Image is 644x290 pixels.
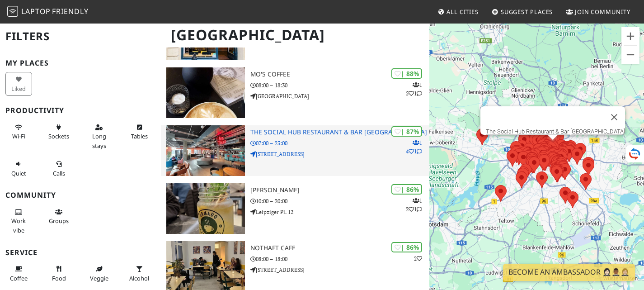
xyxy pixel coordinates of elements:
[250,208,429,216] p: Leipziger Pl. 12
[92,132,106,149] span: Long stays
[250,244,429,252] h3: NOTHAFT CAFE
[250,139,429,147] p: 07:00 – 23:00
[46,261,72,285] button: Food
[48,132,69,140] span: Power sockets
[166,67,245,118] img: Mo's Coffee
[5,204,32,238] button: Work vibe
[86,261,113,285] button: Veggie
[5,23,155,50] h2: Filters
[250,150,429,158] p: [STREET_ADDRESS]
[11,217,26,234] span: People working
[501,8,553,16] span: Suggest Places
[90,274,108,282] span: Veggie
[7,4,89,20] a: LaptopFriendly LaptopFriendly
[161,183,429,234] a: Ormado Kaffeehaus | 86% 121 [PERSON_NAME] 10:00 – 20:00 Leipziger Pl. 12
[414,254,422,263] p: 2
[621,27,639,45] button: Zoom avanti
[250,128,429,136] h3: The Social Hub Restaurant & Bar [GEOGRAPHIC_DATA]
[503,264,635,281] a: Become an Ambassador 🤵🏻‍♀️🤵🏾‍♂️🤵🏼‍♀️
[603,106,625,128] button: Chiudi
[391,68,422,79] div: | 88%
[7,6,18,17] img: LaptopFriendly
[161,67,429,118] a: Mo's Coffee | 88% 151 Mo's Coffee 08:00 – 18:30 [GEOGRAPHIC_DATA]
[621,46,639,64] button: Zoom indietro
[10,274,28,282] span: Coffee
[161,125,429,176] a: The Social Hub Restaurant & Bar Berlin | 87% 141 The Social Hub Restaurant & Bar [GEOGRAPHIC_DATA...
[391,126,422,137] div: | 87%
[250,71,429,78] h3: Mo's Coffee
[46,204,72,228] button: Groups
[391,242,422,252] div: | 86%
[447,8,479,16] span: All Cities
[49,217,69,225] span: Group tables
[406,138,422,156] p: 1 4 1
[5,157,32,181] button: Quiet
[166,183,245,234] img: Ormado Kaffeehaus
[5,248,155,257] h3: Service
[46,157,72,181] button: Calls
[250,81,429,90] p: 08:00 – 18:30
[250,197,429,205] p: 10:00 – 20:00
[406,196,422,214] p: 1 2 1
[5,120,32,144] button: Wi-Fi
[434,4,482,20] a: All Cities
[11,169,26,177] span: Quiet
[250,266,429,274] p: [STREET_ADDRESS]
[575,8,630,16] span: Join Community
[12,132,25,140] span: Stable Wi-Fi
[391,184,422,195] div: | 86%
[46,120,72,144] button: Sockets
[164,23,428,48] h1: [GEOGRAPHIC_DATA]
[488,4,557,20] a: Suggest Places
[250,255,429,263] p: 08:00 – 18:00
[52,274,66,282] span: Food
[86,120,113,153] button: Long stays
[250,92,429,100] p: [GEOGRAPHIC_DATA]
[250,186,429,194] h3: [PERSON_NAME]
[166,125,245,176] img: The Social Hub Restaurant & Bar Berlin
[486,128,625,135] a: The Social Hub Restaurant & Bar [GEOGRAPHIC_DATA]
[131,132,148,140] span: Work-friendly tables
[52,6,88,16] span: Friendly
[5,261,32,285] button: Coffee
[5,59,155,67] h3: My Places
[21,6,51,16] span: Laptop
[562,4,634,20] a: Join Community
[126,120,153,144] button: Tables
[126,261,153,285] button: Alcohol
[406,81,422,98] p: 1 5 1
[5,191,155,200] h3: Community
[5,106,155,115] h3: Productivity
[129,274,149,282] span: Alcohol
[53,169,65,177] span: Video/audio calls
